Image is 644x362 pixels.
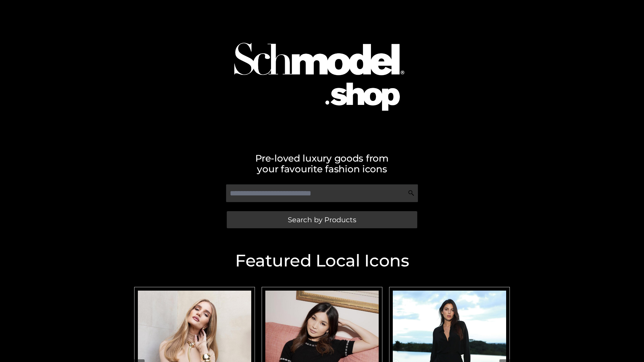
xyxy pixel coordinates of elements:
h2: Pre-loved luxury goods from your favourite fashion icons [131,153,513,174]
span: Search by Products [288,216,356,223]
h2: Featured Local Icons​ [131,252,513,269]
img: Search Icon [408,190,415,196]
a: Search by Products [227,211,417,228]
